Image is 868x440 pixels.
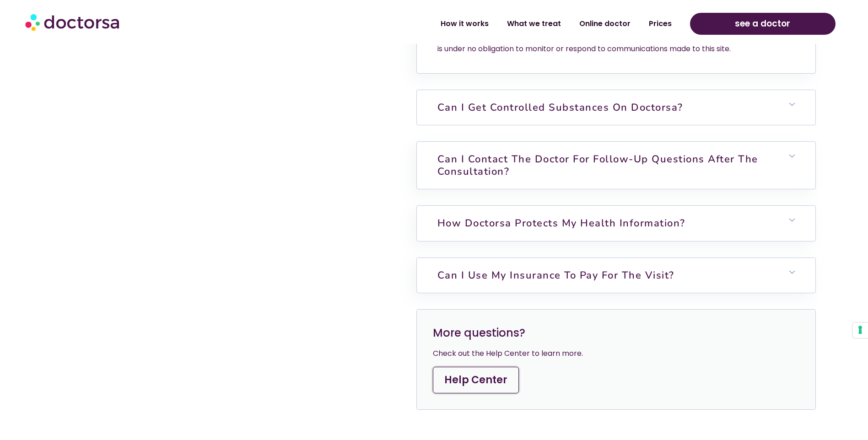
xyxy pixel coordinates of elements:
[433,326,800,340] h3: More questions?
[433,367,519,393] a: Help Center
[437,152,758,178] a: Can I contact the doctor for follow-up questions after the consultation?
[570,13,640,34] a: Online doctor
[431,13,498,34] a: How it works
[498,13,570,34] a: What we treat
[417,206,816,241] h6: How Doctorsa protects my health information?
[417,142,816,189] h6: Can I contact the doctor for follow-up questions after the consultation?
[640,13,681,34] a: Prices
[437,268,674,282] a: Can I use my insurance to pay for the visit?
[433,347,800,360] div: Check out the Help Center to learn more.
[735,16,790,31] span: see a doctor
[437,216,685,230] a: How Doctorsa protects my health information?
[690,13,836,35] a: see a doctor
[417,258,816,293] h6: Can I use my insurance to pay for the visit?
[852,322,868,338] button: Your consent preferences for tracking technologies
[437,101,683,114] a: Can I get controlled substances on Doctorsa?
[417,90,816,125] h6: Can I get controlled substances on Doctorsa?
[224,13,681,34] nav: Menu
